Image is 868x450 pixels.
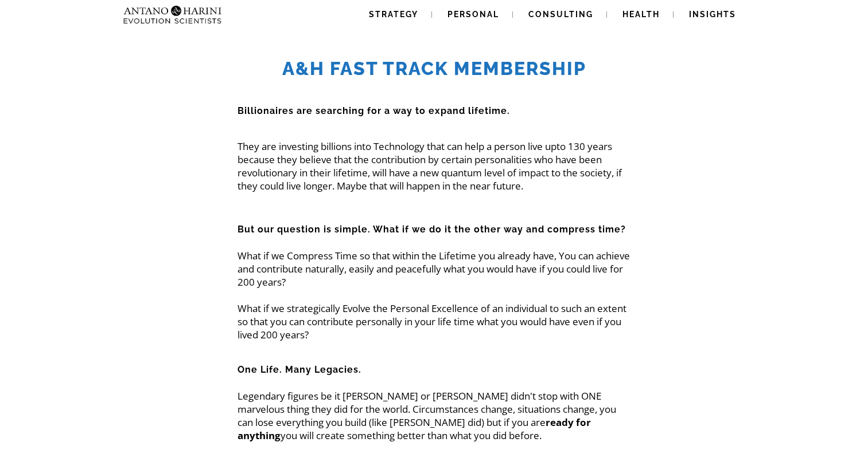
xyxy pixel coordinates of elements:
span: Insights [689,10,736,19]
span: Consulting [528,10,593,19]
h5: One Life. Many Legacies. [238,350,630,376]
span: Personal [447,10,499,19]
p: What if we Compress Time so that within the Lifetime you already have, You can achieve and contri... [238,236,630,341]
h2: A&H Fast Track MemBership [119,58,749,80]
strong: ready for anything [238,416,591,442]
p: They are investing billions into Technology that can help a person live upto 130 years because th... [238,140,630,192]
h5: Billionaires are searching for a way to expand lifetime. [238,104,630,117]
span: Strategy [369,10,418,19]
h5: But our question is simple. What if we do it the other way and compress time? [238,223,630,236]
span: Health [622,10,660,19]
